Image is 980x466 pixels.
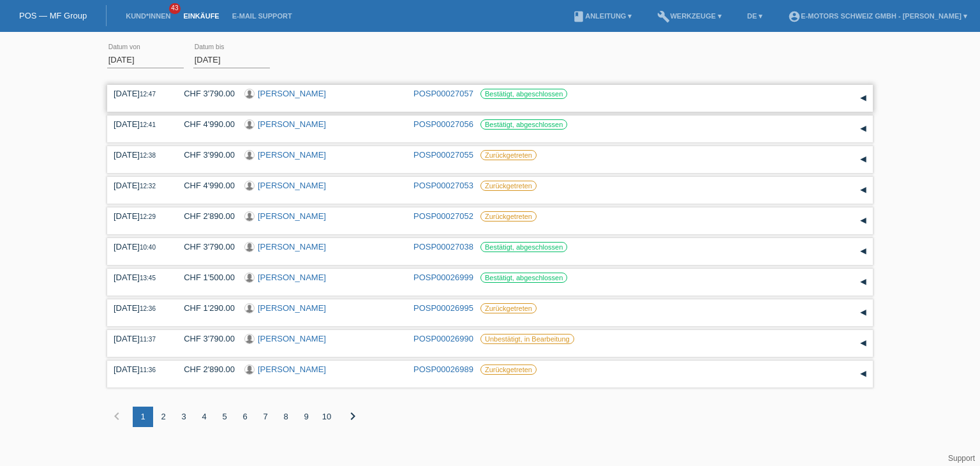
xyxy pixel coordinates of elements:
[948,454,975,463] a: Support
[174,119,235,129] div: CHF 4'990.00
[854,242,873,261] div: auf-/zuklappen
[174,89,235,98] div: CHF 3'790.00
[114,365,165,374] div: [DATE]
[119,12,177,20] a: Kund*innen
[572,10,585,23] i: book
[140,244,156,251] span: 10:40
[258,89,326,98] a: [PERSON_NAME]
[413,89,473,98] a: POSP00027057
[413,242,473,252] a: POSP00027038
[258,365,326,374] a: [PERSON_NAME]
[258,119,326,129] a: [PERSON_NAME]
[413,365,473,374] a: POSP00026989
[194,407,214,427] div: 4
[174,150,235,160] div: CHF 3'990.00
[413,119,473,129] a: POSP00027056
[133,407,153,427] div: 1
[174,242,235,252] div: CHF 3'790.00
[413,303,473,313] a: POSP00026995
[258,242,326,252] a: [PERSON_NAME]
[174,407,194,427] div: 3
[258,150,326,160] a: [PERSON_NAME]
[566,12,638,20] a: bookAnleitung ▾
[413,181,473,190] a: POSP00027053
[258,211,326,221] a: [PERSON_NAME]
[345,409,360,424] i: chevron_right
[854,303,873,322] div: auf-/zuklappen
[413,273,473,282] a: POSP00026999
[657,10,670,23] i: build
[114,150,165,160] div: [DATE]
[480,119,567,130] label: Bestätigt, abgeschlossen
[114,89,165,98] div: [DATE]
[480,150,537,160] label: Zurückgetreten
[782,12,974,20] a: account_circleE-Motors Schweiz GmbH - [PERSON_NAME] ▾
[214,407,235,427] div: 5
[114,119,165,129] div: [DATE]
[413,150,473,160] a: POSP00027055
[276,407,296,427] div: 8
[140,183,156,190] span: 12:32
[854,119,873,139] div: auf-/zuklappen
[480,89,567,99] label: Bestätigt, abgeschlossen
[255,407,276,427] div: 7
[258,334,326,343] a: [PERSON_NAME]
[169,3,181,14] span: 43
[316,407,337,427] div: 10
[140,366,156,373] span: 11:36
[114,242,165,252] div: [DATE]
[258,273,326,282] a: [PERSON_NAME]
[174,273,235,282] div: CHF 1'500.00
[153,407,174,427] div: 2
[854,365,873,384] div: auf-/zuklappen
[174,303,235,313] div: CHF 1'290.00
[114,211,165,221] div: [DATE]
[480,273,567,283] label: Bestätigt, abgeschlossen
[140,305,156,312] span: 12:36
[140,121,156,128] span: 12:41
[651,12,728,20] a: buildWerkzeuge ▾
[480,181,537,191] label: Zurückgetreten
[174,365,235,374] div: CHF 2'890.00
[854,334,873,353] div: auf-/zuklappen
[235,407,255,427] div: 6
[174,211,235,221] div: CHF 2'890.00
[140,336,156,343] span: 11:37
[854,211,873,230] div: auf-/zuklappen
[226,12,299,20] a: E-Mail Support
[413,211,473,221] a: POSP00027052
[854,181,873,200] div: auf-/zuklappen
[174,334,235,343] div: CHF 3'790.00
[140,91,156,98] span: 12:47
[114,181,165,190] div: [DATE]
[854,89,873,108] div: auf-/zuklappen
[109,409,124,424] i: chevron_left
[480,242,567,252] label: Bestätigt, abgeschlossen
[296,407,316,427] div: 9
[174,181,235,190] div: CHF 4'990.00
[140,152,156,159] span: 12:38
[114,334,165,343] div: [DATE]
[788,10,801,23] i: account_circle
[480,334,574,344] label: Unbestätigt, in Bearbeitung
[19,11,87,20] a: POS — MF Group
[114,303,165,313] div: [DATE]
[258,181,326,190] a: [PERSON_NAME]
[258,303,326,313] a: [PERSON_NAME]
[140,274,156,282] span: 13:45
[480,303,537,313] label: Zurückgetreten
[114,273,165,282] div: [DATE]
[741,12,769,20] a: DE ▾
[480,365,537,375] label: Zurückgetreten
[854,273,873,292] div: auf-/zuklappen
[854,150,873,169] div: auf-/zuklappen
[140,213,156,220] span: 12:29
[177,12,225,20] a: Einkäufe
[480,211,537,222] label: Zurückgetreten
[413,334,473,343] a: POSP00026990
